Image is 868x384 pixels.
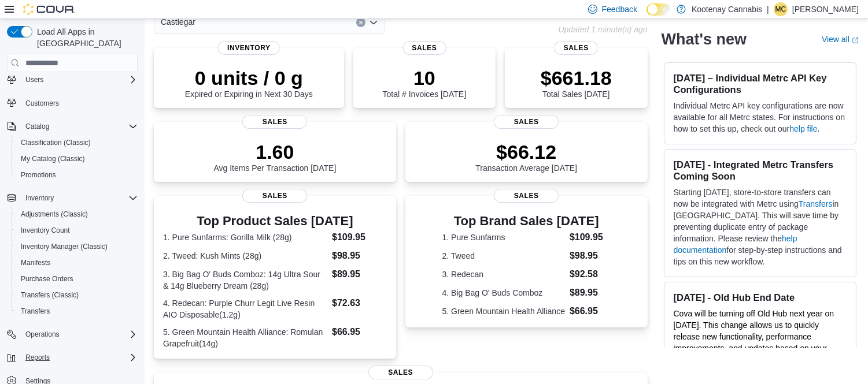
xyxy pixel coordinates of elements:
[12,287,142,303] button: Transfers (Classic)
[12,303,142,319] button: Transfers
[356,18,365,27] button: Clear input
[161,15,195,29] span: Castlegar
[21,274,73,284] span: Purchase Orders
[332,325,387,339] dd: $66.95
[23,3,75,15] img: Cova
[570,249,611,263] dd: $98.95
[16,168,138,182] span: Promotions
[799,199,833,208] a: Transfers
[332,296,387,310] dd: $72.63
[852,36,859,43] svg: External link
[602,3,637,15] span: Feedback
[242,115,307,129] span: Sales
[12,255,142,271] button: Manifests
[21,351,138,364] span: Reports
[442,269,565,280] dt: 3. Redecan
[21,138,91,147] span: Classification (Classic)
[21,96,138,110] span: Customers
[213,140,336,163] p: 1.60
[16,152,90,166] a: My Catalog (Classic)
[674,100,847,135] p: Individual Metrc API key configurations are now available for all Metrc states. For instructions ...
[2,349,142,366] button: Reports
[674,187,847,267] p: Starting [DATE], store-to-store transfers can now be integrated with Metrc using in [GEOGRAPHIC_D...
[21,327,138,341] span: Operations
[332,249,387,263] dd: $98.95
[25,75,43,84] span: Users
[475,140,577,173] div: Transaction Average [DATE]
[12,167,142,183] button: Promotions
[12,238,142,255] button: Inventory Manager (Classic)
[21,327,64,341] button: Operations
[555,41,598,55] span: Sales
[662,30,747,49] h2: What's new
[674,72,847,95] h3: [DATE] – Individual Metrc API Key Configurations
[21,120,138,133] span: Catalog
[21,307,50,316] span: Transfers
[185,66,313,90] p: 0 units / 0 g
[21,191,138,205] span: Inventory
[12,271,142,287] button: Purchase Orders
[383,66,466,90] p: 10
[16,304,54,318] a: Transfers
[16,256,138,270] span: Manifests
[12,151,142,167] button: My Catalog (Classic)
[822,35,859,44] a: View allExternal link
[2,190,142,206] button: Inventory
[442,305,565,317] dt: 5. Green Mountain Health Alliance
[2,95,142,111] button: Customers
[494,189,559,203] span: Sales
[25,99,59,108] span: Customers
[21,170,56,180] span: Promotions
[541,66,612,99] div: Total Sales [DATE]
[442,214,611,228] h3: Top Brand Sales [DATE]
[674,234,797,255] a: help documentation
[21,120,54,133] button: Catalog
[442,250,565,262] dt: 2. Tweed
[16,288,83,302] a: Transfers (Classic)
[792,2,859,16] p: [PERSON_NAME]
[21,96,64,110] a: Customers
[2,326,142,342] button: Operations
[21,73,138,87] span: Users
[570,230,611,244] dd: $109.95
[442,232,565,243] dt: 1. Pure Sunfarms
[32,26,138,49] span: Load All Apps in [GEOGRAPHIC_DATA]
[16,136,95,150] a: Classification (Classic)
[494,115,559,129] span: Sales
[21,290,79,300] span: Transfers (Classic)
[16,223,138,237] span: Inventory Count
[25,330,60,339] span: Operations
[767,2,769,16] p: |
[674,292,847,303] h3: [DATE] - Old Hub End Date
[16,288,138,302] span: Transfers (Classic)
[21,258,50,267] span: Manifests
[332,230,387,244] dd: $109.95
[647,3,671,16] input: Dark Mode
[21,351,54,364] button: Reports
[16,168,61,182] a: Promotions
[16,207,93,221] a: Adjustments (Classic)
[789,124,817,133] a: help file
[242,189,307,203] span: Sales
[21,242,108,251] span: Inventory Manager (Classic)
[541,66,612,90] p: $661.18
[25,193,54,203] span: Inventory
[21,191,58,205] button: Inventory
[775,2,786,16] span: MC
[570,286,611,300] dd: $89.95
[368,366,433,379] span: Sales
[647,16,647,16] span: Dark Mode
[12,135,142,151] button: Classification (Classic)
[21,154,85,163] span: My Catalog (Classic)
[213,140,336,173] div: Avg Items Per Transaction [DATE]
[25,122,49,131] span: Catalog
[16,136,138,150] span: Classification (Classic)
[12,206,142,222] button: Adjustments (Classic)
[369,18,378,27] button: Open list of options
[692,2,762,16] p: Kootenay Cannabis
[163,297,327,320] dt: 4. Redecan: Purple Churr Legit Live Resin AIO Disposable(1.2g)
[16,256,55,270] a: Manifests
[16,240,138,253] span: Inventory Manager (Classic)
[16,207,138,221] span: Adjustments (Classic)
[332,267,387,281] dd: $89.95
